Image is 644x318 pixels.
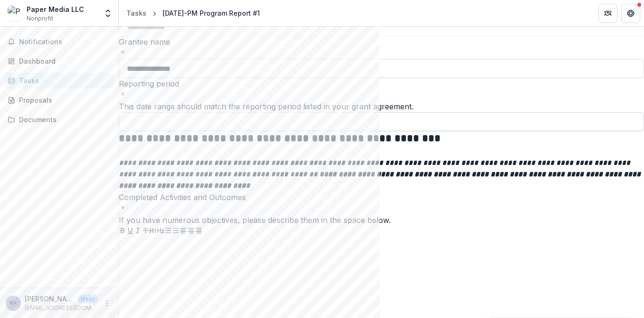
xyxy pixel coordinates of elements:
[126,226,134,237] button: Underline
[163,8,260,18] div: [DATE]-PM Program Report #1
[172,226,180,237] button: Ordered List
[621,4,640,23] button: Get Help
[149,226,157,237] button: Heading 1
[25,294,74,304] p: [PERSON_NAME] <[EMAIL_ADDRESS][DOMAIN_NAME]>
[180,226,187,237] button: Align Left
[4,53,115,69] a: Dashboard
[119,101,644,112] div: This date range should match the reporting period listed in your grant agreement.
[142,226,149,237] button: Strike
[10,300,17,306] div: Кирилл Артёменко <kirill@paperpaper.ru>
[123,6,150,20] a: Tasks
[157,226,164,237] button: Heading 2
[119,226,126,237] button: Bold
[598,4,617,23] button: Partners
[119,214,644,226] div: If you have numerous objectives, please describe them in the space below.
[119,192,246,203] p: Completed Activities and Outcomes
[119,78,179,89] p: Reporting period
[164,226,172,237] button: Bullet List
[101,298,113,309] button: More
[195,226,202,237] button: Align Right
[19,76,107,86] div: Tasks
[126,8,146,18] div: Tasks
[27,14,53,23] span: Nonprofit
[101,4,115,23] button: Open entity switcher
[187,226,195,237] button: Align Center
[4,112,115,127] a: Documents
[27,4,84,14] div: Paper Media LLC
[8,6,23,21] img: Paper Media LLC
[25,304,97,312] p: [EMAIL_ADDRESS][DOMAIN_NAME]
[78,295,97,303] p: User
[4,73,115,88] a: Tasks
[19,56,107,66] div: Dashboard
[4,34,115,49] button: Notifications
[119,36,170,48] p: Grantee name
[4,92,115,108] a: Proposals
[19,115,107,125] div: Documents
[19,95,107,105] div: Proposals
[19,38,111,46] span: Notifications
[123,6,264,20] nav: breadcrumb
[134,226,142,237] button: Italicize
